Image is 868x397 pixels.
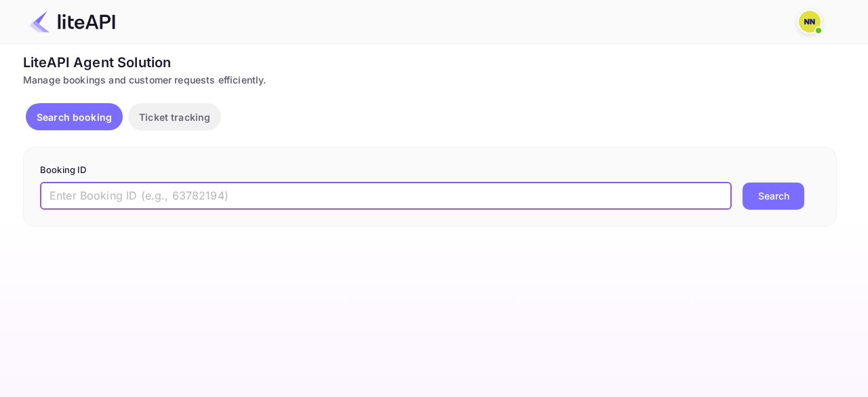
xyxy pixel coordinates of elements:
p: Ticket tracking [139,110,210,124]
div: LiteAPI Agent Solution [23,52,837,73]
img: LiteAPI Logo [30,11,115,33]
img: N/A N/A [799,11,821,33]
div: Manage bookings and customer requests efficiently. [23,73,837,87]
p: Booking ID [40,164,820,177]
input: Enter Booking ID (e.g., 63782194) [40,183,732,210]
p: Search booking [37,110,112,124]
button: Search [743,183,804,210]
